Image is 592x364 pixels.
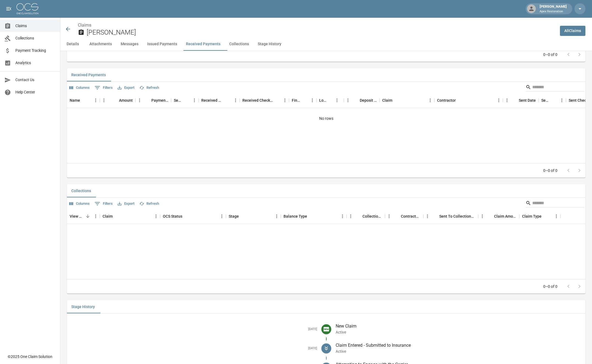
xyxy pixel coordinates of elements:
[103,209,113,224] div: Claim
[478,212,486,220] button: Menu
[273,96,281,104] button: Sort
[67,108,585,129] div: No rows
[67,209,100,224] div: View Collection
[113,212,120,220] button: Sort
[526,199,584,209] div: Search
[437,93,456,108] div: Contractor
[92,96,100,104] button: Menu
[344,96,352,104] button: Menu
[308,96,316,104] button: Menu
[78,22,91,28] a: Claims
[494,209,517,224] div: Claim Amount
[289,93,316,108] div: Final/Partial
[171,93,199,108] div: Sender
[385,209,423,224] div: Contractor Amount
[333,96,341,104] button: Menu
[284,209,307,224] div: Balance Type
[281,96,289,104] button: Menu
[292,93,301,108] div: Final/Partial
[543,168,557,173] p: 0–0 of 0
[495,96,503,104] button: Menu
[426,96,434,104] button: Menu
[336,349,581,354] p: Active
[67,184,585,197] div: related-list tabs
[560,26,585,36] a: AllClaims
[231,96,240,104] button: Menu
[70,209,84,224] div: View Collection
[135,93,171,108] div: Payment Date
[143,38,182,51] button: Issued Payments
[199,93,240,108] div: Received Method
[225,38,253,51] button: Collections
[68,84,91,92] button: Select columns
[253,38,286,51] button: Stage History
[71,346,317,351] h5: [DATE]
[336,342,581,349] p: Claim Entered - Submitted to Insurance
[526,83,584,93] div: Search
[360,93,377,108] div: Deposit Date
[70,93,80,108] div: Name
[68,200,91,208] button: Select columns
[182,212,190,220] button: Sort
[60,38,592,51] div: anchor tabs
[355,212,362,220] button: Sort
[151,93,168,108] div: Payment Date
[201,93,224,108] div: Received Method
[503,96,511,104] button: Menu
[542,212,549,220] button: Sort
[15,60,56,66] span: Analytics
[352,96,360,104] button: Sort
[116,200,136,208] button: Export
[116,38,143,51] button: Messages
[93,199,114,208] button: Show filters
[385,212,393,220] button: Menu
[478,209,519,224] div: Claim Amount
[111,96,119,104] button: Sort
[15,77,56,83] span: Contact Us
[401,209,421,224] div: Contractor Amount
[78,22,556,29] nav: breadcrumb
[392,96,400,104] button: Sort
[3,3,14,14] button: open drawer
[456,96,463,104] button: Sort
[100,96,108,104] button: Menu
[226,209,281,224] div: Stage
[116,84,136,92] button: Export
[423,209,478,224] div: Sent To Collections Date
[347,212,355,220] button: Menu
[362,209,382,224] div: Collections Fee
[301,96,308,104] button: Sort
[569,93,591,108] div: Sent Check Number
[519,93,536,108] div: Sent Date
[67,300,585,313] div: related-list tabs
[240,93,289,108] div: Received Check Number
[439,209,475,224] div: Sent To Collections Date
[100,93,135,108] div: Amount
[229,209,239,224] div: Stage
[519,209,560,224] div: Claim Type
[319,93,327,108] div: Lockbox
[423,212,432,220] button: Menu
[84,212,92,220] button: Sort
[393,212,401,220] button: Sort
[15,23,56,29] span: Claims
[160,209,226,224] div: OCS Status
[67,68,110,81] button: Received Payments
[382,93,392,108] div: Claim
[85,38,116,51] button: Attachments
[432,212,439,220] button: Sort
[183,96,190,104] button: Sort
[541,93,550,108] div: Sent Method
[503,93,539,108] div: Sent Date
[224,96,231,104] button: Sort
[522,209,542,224] div: Claim Type
[344,93,379,108] div: Deposit Date
[239,212,247,220] button: Sort
[550,96,558,104] button: Sort
[138,84,160,92] button: Refresh
[273,212,281,220] button: Menu
[281,209,347,224] div: Balance Type
[16,3,38,14] img: ocs-logo-white-transparent.png
[15,35,56,41] span: Collections
[190,96,199,104] button: Menu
